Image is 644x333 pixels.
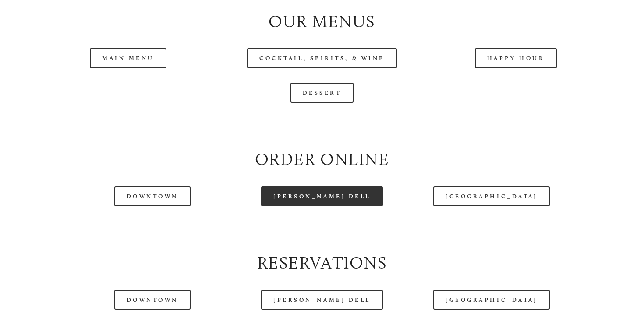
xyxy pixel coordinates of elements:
[114,290,191,310] a: Downtown
[39,147,605,172] h2: Order Online
[261,290,383,310] a: [PERSON_NAME] Dell
[39,251,605,275] h2: Reservations
[290,83,354,103] a: Dessert
[433,290,550,310] a: [GEOGRAPHIC_DATA]
[114,186,191,206] a: Downtown
[261,186,383,206] a: [PERSON_NAME] Dell
[433,186,550,206] a: [GEOGRAPHIC_DATA]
